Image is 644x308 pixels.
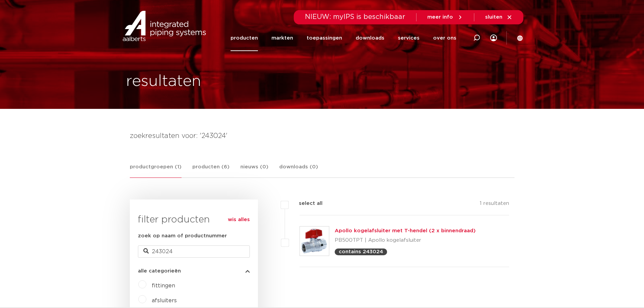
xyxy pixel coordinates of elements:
nav: Menu [231,25,456,51]
a: Apollo kogelafsluiter met T-hendel (2 x binnendraad) [335,228,476,233]
h3: filter producten [138,213,250,227]
p: contains 243024 [339,249,383,254]
a: nieuws (0) [240,163,268,177]
span: NIEUW: myIPS is beschikbaar [305,14,405,20]
a: sluiten [485,14,512,20]
h4: zoekresultaten voor: '243024' [130,131,515,141]
img: Thumbnail for Apollo kogelafsluiter met T-hendel (2 x binnendraad) [300,227,329,256]
a: over ons [433,25,456,51]
span: sluiten [485,15,502,20]
input: zoeken [138,245,250,258]
a: meer info [427,14,463,20]
p: PB500TPT | Apollo kogelafsluiter [335,235,476,246]
a: producten (6) [192,163,230,177]
a: wis alles [228,216,250,224]
label: select all [289,199,323,208]
a: productgroepen (1) [130,163,182,178]
span: alle categorieën [138,268,181,274]
label: zoek op naam of productnummer [138,232,227,240]
a: fittingen [152,283,175,288]
a: markten [271,25,293,51]
p: 1 resultaten [480,199,509,210]
a: downloads [356,25,384,51]
a: toepassingen [307,25,342,51]
h1: resultaten [126,71,201,92]
a: producten [231,25,258,51]
a: downloads (0) [279,163,318,177]
button: alle categorieën [138,268,250,274]
a: afsluiters [152,298,177,303]
a: services [398,25,420,51]
span: meer info [427,15,453,20]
